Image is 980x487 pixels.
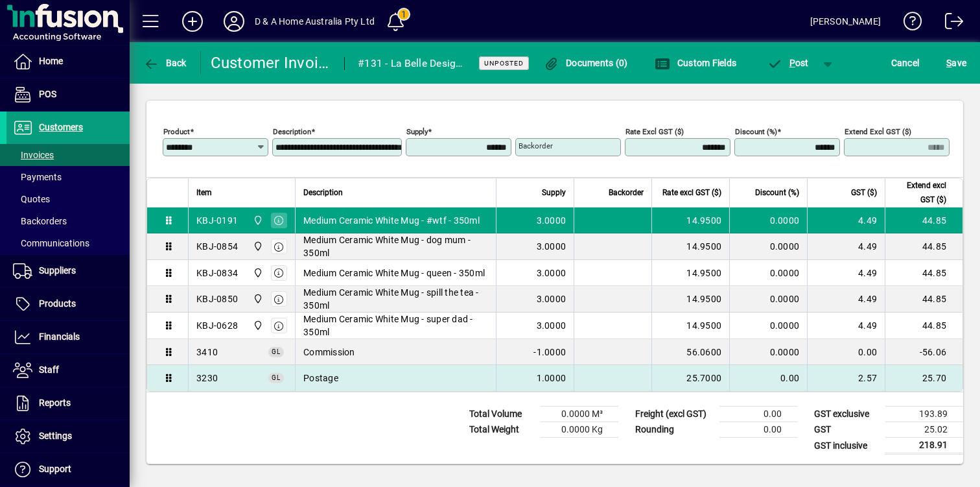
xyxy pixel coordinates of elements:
span: D & A Home Australia Pty Ltd [250,213,264,228]
span: -1.0000 [533,346,566,359]
a: POS [6,78,130,111]
span: GST ($) [851,185,877,200]
span: Backorder [609,185,644,200]
span: Custom Fields [655,58,736,68]
a: Products [6,288,130,320]
td: GST exclusive [808,407,885,422]
span: Customers [39,122,83,132]
a: Knowledge Base [894,3,922,45]
span: Medium Ceramic White Mug - queen - 350ml [303,267,485,279]
a: Settings [6,420,130,453]
td: 44.85 [885,286,962,313]
span: Medium Ceramic White Mug - super dad - 350ml [303,313,488,339]
a: Quotes [6,188,130,210]
td: 0.0000 [729,260,807,286]
span: Discount (%) [755,185,799,200]
span: Payments [13,172,62,182]
span: GL [272,374,281,381]
span: Medium Ceramic White Mug - #wtf - 350ml [303,214,480,227]
span: POS [39,89,56,99]
span: 1.0000 [537,372,566,385]
span: Support [39,464,71,474]
td: -56.06 [885,339,962,365]
td: 2.57 [807,365,885,391]
span: Medium Ceramic White Mug - dog mum - 350ml [303,233,488,259]
td: 44.85 [885,233,962,260]
td: 25.70 [885,365,962,391]
span: ave [946,53,966,73]
td: Freight (excl GST) [629,407,719,422]
td: 0.0000 [729,286,807,313]
td: Total Weight [463,422,541,438]
td: 0.0000 [729,233,807,260]
a: Staff [6,354,130,386]
span: Postage [196,372,218,385]
mat-label: Rate excl GST ($) [625,127,684,136]
app-page-header-button: Back [130,51,201,75]
span: Back [143,58,187,68]
span: Commission [303,346,355,359]
a: Backorders [6,210,130,232]
button: Add [172,10,213,33]
span: Postage [303,372,338,385]
button: Post [760,51,815,75]
td: 4.49 [807,286,885,313]
td: 0.00 [729,365,807,391]
td: 0.0000 Kg [541,422,618,438]
span: Extend excl GST ($) [893,178,946,207]
td: 4.49 [807,208,885,233]
mat-label: Backorder [519,141,553,150]
span: Staff [39,364,59,375]
a: Logout [935,3,964,45]
span: S [946,58,951,68]
span: 3.0000 [537,214,566,227]
div: 14.9500 [660,292,721,305]
div: KBJ-0854 [196,240,238,253]
a: Financials [6,321,130,353]
button: Documents (0) [541,51,631,75]
span: Financials [39,331,80,342]
span: D & A Home Australia Pty Ltd [250,239,264,254]
mat-label: Description [273,127,311,136]
td: 218.91 [885,438,963,454]
span: D & A Home Australia Pty Ltd [250,292,264,306]
div: 14.9500 [660,214,721,227]
td: 0.00 [807,339,885,365]
div: 14.9500 [660,240,721,253]
td: 193.89 [885,407,963,422]
div: [PERSON_NAME] [810,11,881,32]
span: D & A Home Australia Pty Ltd [250,318,264,333]
td: 0.0000 M³ [541,407,618,422]
td: Rounding [629,422,719,438]
span: Medium Ceramic White Mug - spill the tea - 350ml [303,286,488,312]
a: Invoices [6,144,130,166]
td: 25.02 [885,422,963,438]
td: 44.85 [885,260,962,286]
mat-label: Extend excl GST ($) [845,127,911,136]
a: Suppliers [6,255,130,287]
span: P [789,58,795,68]
button: Save [943,51,970,75]
span: Rate excl GST ($) [662,185,721,200]
mat-label: Discount (%) [735,127,777,136]
span: Quotes [13,194,50,204]
span: D & A Home Australia Pty Ltd [250,266,264,280]
div: KBJ-0850 [196,292,238,305]
button: Cancel [888,51,923,75]
td: 4.49 [807,233,885,260]
span: Backorders [13,216,67,226]
a: Reports [6,387,130,420]
td: 44.85 [885,208,962,233]
span: Home [39,56,63,66]
div: KBJ-0628 [196,319,238,332]
span: Documents (0) [544,58,628,68]
span: Description [303,185,343,200]
span: Commission [196,346,218,359]
mat-label: Product [163,127,190,136]
button: Custom Fields [651,51,740,75]
td: 0.0000 [729,313,807,339]
div: 14.9500 [660,319,721,332]
span: 3.0000 [537,267,566,279]
div: Customer Invoice [211,53,332,73]
div: #131 - La Belle Designs [358,53,463,74]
